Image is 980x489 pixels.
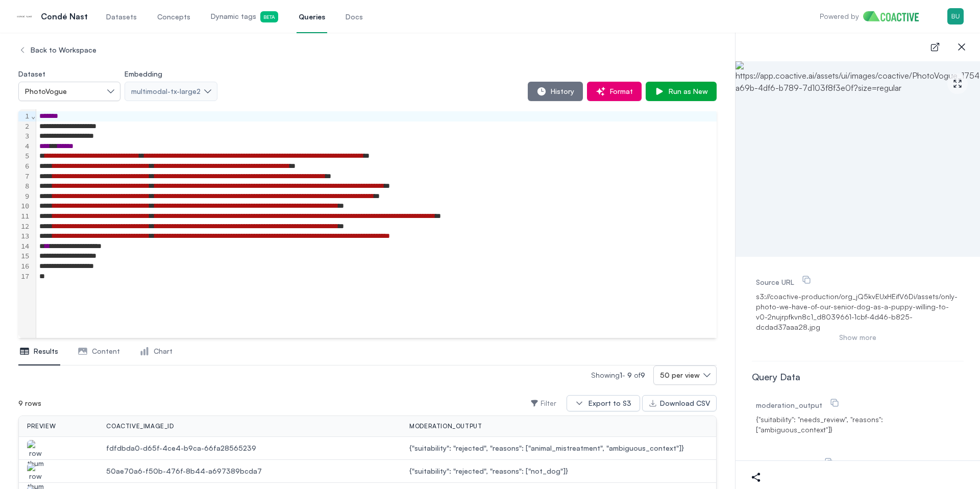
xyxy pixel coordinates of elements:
span: Concepts [157,12,190,22]
span: s3://coactive-production/org_jQ5kvEUxHEifV6Di/assets/only-photo-we-have-of-our-senior-dog-as-a-pu... [756,291,960,332]
div: 2 [18,121,31,132]
span: of [634,371,645,379]
div: 3 [18,131,31,141]
label: Source URL [756,278,814,286]
div: Query Data [752,370,964,384]
label: Dataset [18,69,45,78]
span: Fold line [31,111,36,120]
span: multimodal-tx-large2 [131,86,201,96]
span: coactive_image_id [106,422,174,430]
span: 50ae70a6-f50b-476f-8b44-a697389bcda7 [106,466,393,476]
button: Content [77,338,122,365]
div: 12 [18,222,31,232]
div: 11 [18,211,31,222]
div: 8 [18,181,31,191]
button: Source URL [799,273,814,287]
span: 9 [627,371,632,379]
span: Format [606,86,633,96]
div: 17 [18,272,31,282]
span: {"suitability": "needs_review", "reasons": ["ambiguous_context"]} [756,414,960,435]
button: Export to S3 [567,395,640,411]
span: Chart [154,346,173,356]
span: 9 [641,371,645,379]
span: 50 per view [660,370,700,380]
span: {"suitability": "rejected", "reasons": ["animal_mistreatment", "ambiguous_context"]} [409,443,708,453]
span: Datasets [106,12,137,22]
span: Dynamic tags [211,11,278,22]
button: Format [587,82,642,101]
button: Download CSV [642,395,717,411]
p: Condé Nast [41,10,88,22]
div: 9 rows [18,394,45,412]
span: Content [92,346,120,356]
img: Condé Nast [16,8,33,25]
button: Back to Workspace [18,41,105,59]
label: moderation_output [756,401,842,409]
button: Coactive image ID [822,455,836,470]
p: Showing - [591,370,653,380]
label: Embedding [125,69,162,78]
div: 7 [18,172,31,182]
span: Filter [541,398,556,408]
button: Results [18,338,60,365]
span: moderation_output [409,422,482,430]
button: History [528,82,583,101]
img: Home [863,11,927,21]
div: Export to S3 [589,398,631,408]
span: PhotoVogue [25,86,67,96]
div: 5 [18,151,31,161]
div: 15 [18,251,31,261]
span: Queries [299,12,325,22]
div: 6 [18,161,31,172]
button: multimodal-tx-large2 [125,82,217,101]
button: 50 per view [653,365,717,385]
nav: Tabs [18,338,717,365]
span: Run as New [665,86,708,96]
span: Beta [260,11,278,22]
button: Filter [528,398,558,408]
span: History [547,86,574,96]
button: moderation_output [827,396,842,410]
button: Show more [756,332,960,343]
div: 9 [18,191,31,202]
div: 1 [18,111,31,121]
button: Run as New [646,82,717,101]
span: fdfdbda0-d65f-4ce4-b9ca-66fa28565239 [106,443,393,453]
div: 4 [18,141,31,152]
div: 14 [18,241,31,252]
p: Powered by [820,11,859,21]
span: 1 [620,371,622,379]
span: Results [34,346,58,356]
span: preview [27,422,56,430]
img: https://app.coactive.ai/assets/ui/images/coactive/PhotoVogue_1754338051334/6806e465-a69b-4df6-b78... [736,61,980,257]
div: 13 [18,231,31,241]
span: {"suitability": "rejected", "reasons": ["not_dog"]} [409,466,708,476]
button: PhotoVogue [18,82,120,101]
img: Menu for the logged in user [947,8,964,25]
button: row thumbnail [27,463,43,479]
button: Chart [138,338,175,365]
span: Back to Workspace [27,45,96,55]
div: Download CSV [660,398,710,408]
img: row thumbnail [27,440,43,469]
div: 16 [18,261,31,272]
div: 10 [18,201,31,211]
button: row thumbnail [27,440,43,456]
